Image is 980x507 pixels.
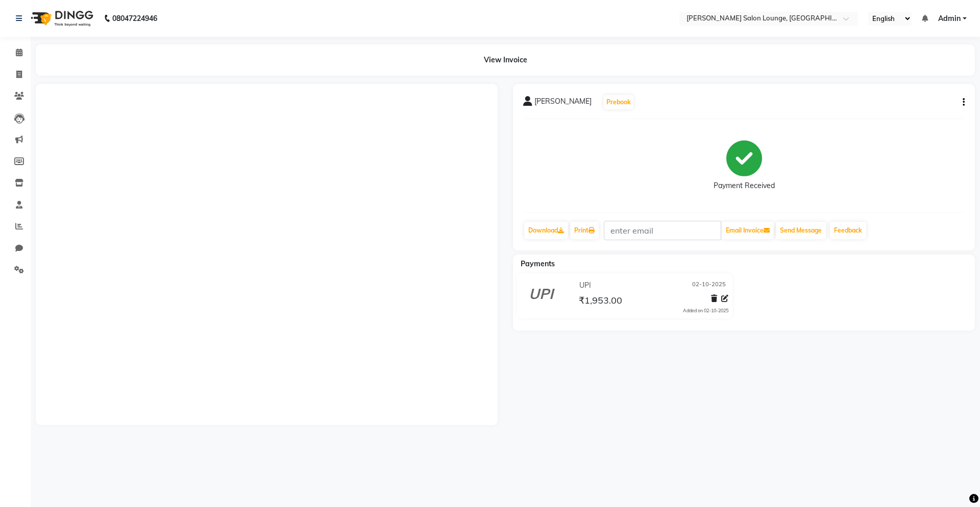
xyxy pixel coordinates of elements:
button: Email Invoice [722,222,774,239]
span: Admin [938,13,961,24]
span: UPI [579,280,591,291]
a: Download [524,222,568,239]
div: View Invoice [36,44,975,76]
span: 02-10-2025 [692,280,726,291]
input: enter email [604,221,721,240]
button: Send Message [776,222,826,239]
span: Payments [521,259,555,268]
img: logo [26,4,96,33]
a: Print [570,222,599,239]
a: Feedback [830,222,866,239]
div: Payment Received [714,180,775,191]
button: Prebook [604,95,633,109]
span: ₹1,953.00 [579,294,622,309]
b: 08047224946 [112,4,157,33]
div: Added on 02-10-2025 [683,307,728,314]
span: [PERSON_NAME] [534,96,592,110]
